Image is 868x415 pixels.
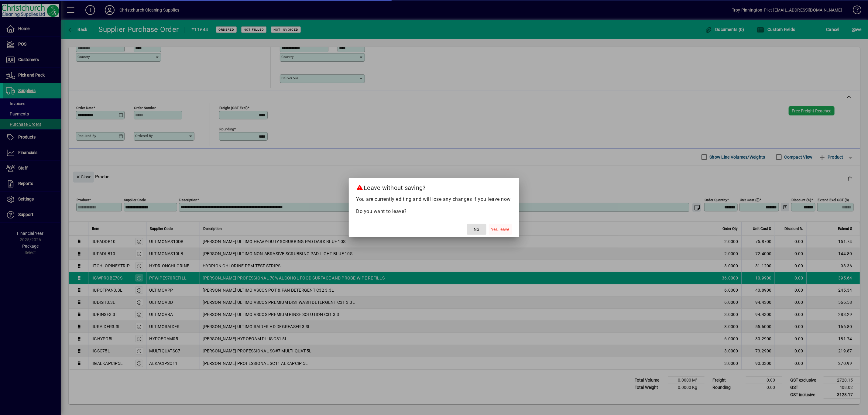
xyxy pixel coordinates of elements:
p: Do you want to leave? [356,208,512,215]
button: No [467,224,486,235]
p: You are currently editing and will lose any changes if you leave now. [356,196,512,203]
button: Yes, leave [489,224,512,235]
span: Yes, leave [491,226,509,233]
span: No [474,226,479,233]
h2: Leave without saving? [349,178,519,195]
